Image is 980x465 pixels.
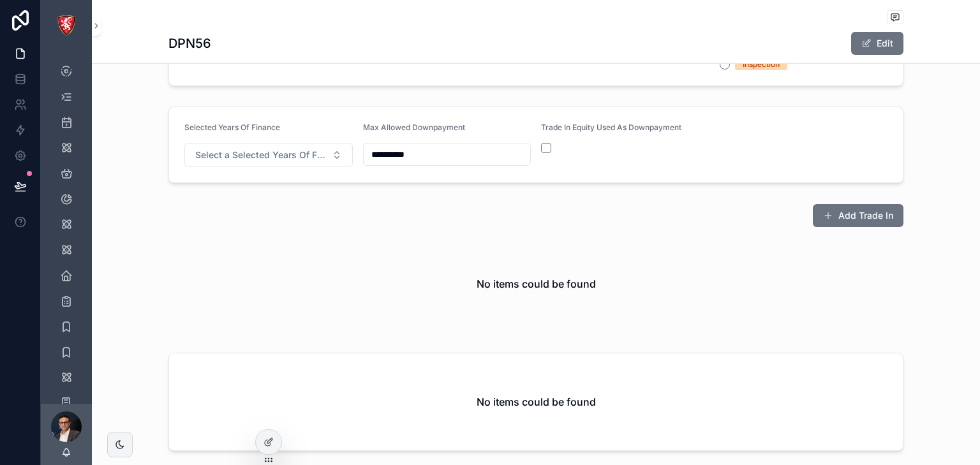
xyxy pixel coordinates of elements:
[363,122,465,132] span: Max Allowed Downpayment
[743,59,780,70] div: Inspection
[477,276,596,292] h2: No items could be found
[813,204,903,227] button: Add Trade In
[851,32,903,55] button: Edit
[184,143,353,167] button: Select Button
[168,34,211,52] h1: DPN56
[41,51,92,404] div: scrollable content
[477,394,596,410] h2: No items could be found
[56,15,77,36] img: App logo
[184,122,280,132] span: Selected Years Of Finance
[195,149,327,161] span: Select a Selected Years Of Finance
[541,122,681,132] span: Trade In Equity Used As Downpayment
